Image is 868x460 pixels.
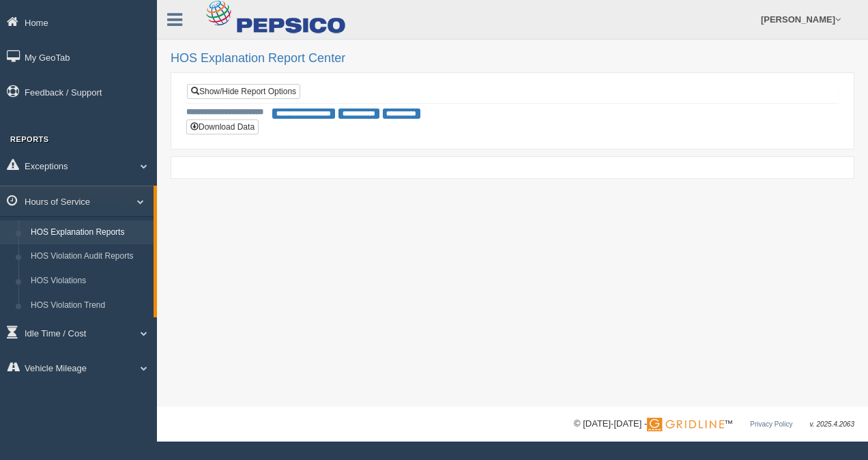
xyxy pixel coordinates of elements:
a: HOS Violations [25,269,154,293]
a: HOS Violation Audit Reports [25,244,154,269]
div: © [DATE]-[DATE] - ™ [574,417,854,431]
img: Gridline [647,418,724,431]
span: v. 2025.4.2063 [810,420,854,428]
h2: HOS Explanation Report Center [171,52,854,66]
button: Download Data [186,119,259,134]
a: Show/Hide Report Options [187,84,300,99]
a: Privacy Policy [750,420,792,428]
a: HOS Violation Trend [25,293,154,318]
a: HOS Explanation Reports [25,220,154,245]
